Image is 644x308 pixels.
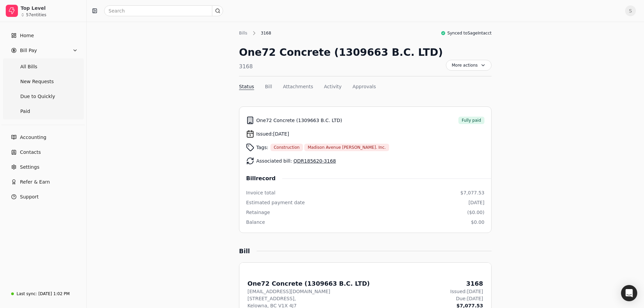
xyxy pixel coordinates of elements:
[3,175,84,189] button: Refer & Earn
[467,209,484,216] div: ($0.00)
[247,279,370,288] div: One72 Concrete (1309663 B.C. LTD)
[258,30,275,36] div: 3168
[256,131,289,138] span: Issued: [DATE]
[247,295,370,302] div: [STREET_ADDRESS],
[20,78,54,85] span: New Requests
[353,83,376,90] button: Approvals
[3,160,84,174] a: Settings
[246,199,305,206] div: Estimated payment date
[3,29,84,42] a: Home
[4,75,82,88] a: New Requests
[283,83,313,90] button: Attachments
[265,83,272,90] button: Bill
[20,32,34,39] span: Home
[20,134,46,141] span: Accounting
[3,131,84,144] a: Accounting
[308,144,386,150] span: Madison Avenue [PERSON_NAME]. Inc.
[621,285,637,301] div: Open Intercom Messenger
[20,164,39,171] span: Settings
[469,199,484,206] div: [DATE]
[293,158,336,164] a: QDR185620-3168
[462,117,481,123] span: Fully paid
[450,279,483,288] div: 3168
[256,144,268,151] span: Tags:
[247,288,370,295] div: [EMAIL_ADDRESS][DOMAIN_NAME]
[239,30,275,37] nav: Breadcrumb
[450,288,483,295] div: Issued: [DATE]
[256,158,336,165] span: Associated bill:
[20,63,37,70] span: All Bills
[104,5,223,16] input: Search
[246,219,265,226] div: Balance
[625,5,636,16] button: S
[20,93,55,100] span: Due to Quickly
[20,193,39,200] span: Support
[21,5,80,11] div: Top Level
[246,174,282,183] span: Bill record
[274,144,300,150] span: Construction
[239,63,443,71] div: 3168
[450,295,483,302] div: Due: [DATE]
[20,47,37,54] span: Bill Pay
[38,291,70,297] div: [DATE] 1:02 PM
[20,179,50,186] span: Refer & Earn
[3,44,84,57] button: Bill Pay
[3,145,84,159] a: Contacts
[3,288,84,300] a: Last sync:[DATE] 1:02 PM
[239,30,251,36] div: Bills
[446,60,492,71] button: More actions
[239,45,443,60] div: One72 Concrete (1309663 B.C. LTD)
[471,219,484,226] div: $0.00
[4,90,82,103] a: Due to Quickly
[239,246,257,256] div: Bill
[4,104,82,118] a: Paid
[26,13,46,17] div: 57 entities
[246,189,276,196] div: Invoice total
[20,149,41,156] span: Contacts
[246,209,270,216] div: Retainage
[17,291,37,297] div: Last sync:
[3,190,84,204] button: Support
[256,117,342,124] span: One72 Concrete (1309663 B.C. LTD)
[20,108,30,115] span: Paid
[447,30,492,36] span: Synced to SageIntacct
[324,83,341,90] button: Activity
[4,60,82,73] a: All Bills
[239,83,254,90] button: Status
[460,189,484,196] div: $7,077.53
